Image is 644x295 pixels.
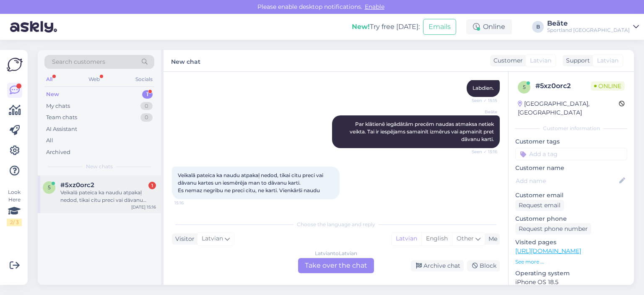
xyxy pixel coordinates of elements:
a: BeāteSportland [GEOGRAPHIC_DATA] [547,20,639,34]
b: New! [352,23,370,31]
span: Labdien. [473,85,494,91]
div: Request email [515,200,564,211]
div: Latvian to Latvian [315,250,357,257]
div: Look Here [7,188,22,226]
div: All [44,74,54,85]
input: Add a tag [515,148,627,160]
div: Choose the language and reply [172,221,500,228]
p: Visited pages [515,238,627,247]
p: Operating system [515,269,627,278]
p: Customer phone [515,214,627,223]
div: All [46,136,53,145]
span: Seen ✓ 15:15 [466,97,497,104]
span: #5xz0orc2 [60,181,94,189]
span: Other [457,235,474,242]
span: Online [591,81,625,91]
p: Customer email [515,191,627,200]
div: [DATE] 15:16 [131,204,156,210]
span: Beāte [466,109,497,115]
div: Support [563,56,590,65]
div: Take over the chat [298,258,374,273]
img: Askly Logo [7,57,23,73]
span: 15:16 [174,200,206,206]
div: Block [467,260,500,272]
div: English [421,232,452,245]
div: New [46,90,59,99]
p: See more ... [515,258,627,266]
p: Customer name [515,164,627,172]
span: Par klātienē iegādātām precēm naudas atmaksa netiek veikta. Tai ir iespējams samainīt izmērus vai... [350,121,495,142]
span: Seen ✓ 15:16 [466,149,497,155]
div: Visitor [172,235,195,243]
div: B [532,21,544,33]
div: 2 / 3 [7,219,22,226]
div: Veikalā pateica ka naudu atpakaļ nedod, tikai citu preci vai dāvanu kartes un iesmērēja man to dā... [60,189,156,204]
span: Latvian [202,234,223,243]
span: New chats [86,163,113,170]
div: Online [466,19,512,34]
span: Veikalā pateica ka naudu atpakaļ nedod, tikai citu preci vai dāvanu kartes un iesmērēja man to dā... [178,172,325,193]
div: # 5xz0orc2 [535,81,591,91]
a: [URL][DOMAIN_NAME] [515,247,581,255]
span: 5 [523,84,526,90]
div: Request phone number [515,223,591,235]
div: AI Assistant [46,125,77,133]
button: Emails [423,19,456,35]
span: Latvian [530,56,551,65]
div: Beāte [547,20,630,27]
div: Team chats [46,113,77,122]
label: New chat [171,55,200,66]
div: Archived [46,148,70,157]
div: Customer information [515,125,627,132]
div: 1 [148,182,156,189]
div: Archive chat [411,260,464,272]
p: iPhone OS 18.5 [515,278,627,287]
p: Customer tags [515,137,627,146]
span: 5 [48,184,51,191]
div: My chats [46,102,70,110]
div: Socials [134,74,154,85]
div: 1 [142,90,153,99]
span: Enable [362,3,387,10]
div: Customer [490,56,523,65]
div: Sportland [GEOGRAPHIC_DATA] [547,27,630,34]
div: 0 [140,102,153,110]
div: [GEOGRAPHIC_DATA], [GEOGRAPHIC_DATA] [518,99,619,117]
div: Try free [DATE]: [352,22,420,32]
div: Me [485,235,497,243]
div: Web [87,74,101,85]
span: Search customers [52,57,105,66]
input: Add name [516,176,618,185]
div: Latvian [392,232,421,245]
span: Latvian [597,56,618,65]
div: 0 [140,113,153,122]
